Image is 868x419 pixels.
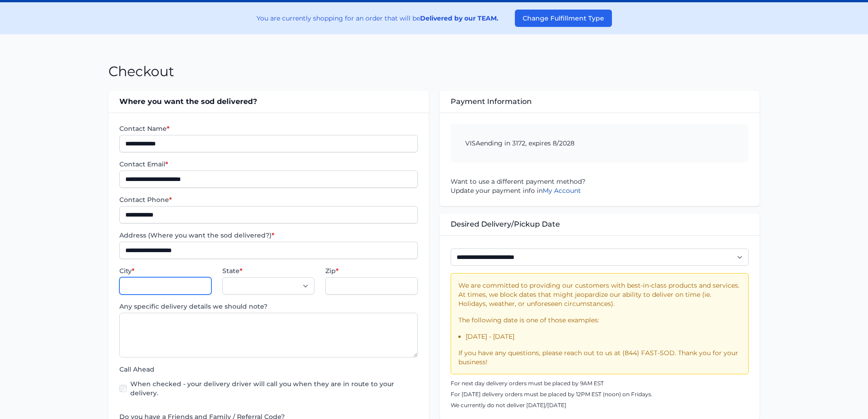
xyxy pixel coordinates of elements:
[458,348,741,367] p: If you have any questions, please reach out to us at (844) FAST-SOD. Thank you for your business!
[108,91,428,113] div: Where you want the sod delivered?
[451,124,749,162] div: ending in 3172, expires 8/2028
[466,332,741,341] li: [DATE] - [DATE]
[440,91,760,113] div: Payment Information
[515,10,612,27] button: Change Fulfillment Type
[440,213,760,235] div: Desired Delivery/Pickup Date
[420,14,498,22] strong: Delivered by our TEAM.
[458,316,741,325] p: The following date is one of those examples:
[119,231,417,240] label: Address (Where you want the sod delivered?)
[543,186,581,195] a: My Account
[451,402,749,409] p: We currently do not deliver [DATE]/[DATE]
[119,266,211,275] label: City
[119,124,417,133] label: Contact Name
[130,379,417,398] label: When checked - your delivery driver will call you when they are in route to your delivery.
[451,391,749,398] p: For [DATE] delivery orders must be placed by 12PM EST (noon) on Fridays.
[108,63,174,80] h1: Checkout
[119,195,417,204] label: Contact Phone
[119,302,417,311] label: Any specific delivery details we should note?
[451,177,749,195] p: Want to use a different payment method? Update your payment info in
[451,380,749,387] p: For next day delivery orders must be placed by 9AM EST
[465,139,480,147] span: visa
[222,266,314,275] label: State
[119,160,417,169] label: Contact Email
[458,281,741,308] p: We are committed to providing our customers with best-in-class products and services. At times, w...
[325,266,417,275] label: Zip
[119,365,417,374] label: Call Ahead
